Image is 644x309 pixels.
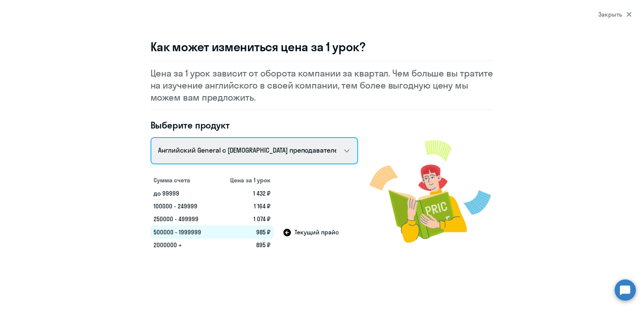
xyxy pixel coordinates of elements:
td: 2000000 + [151,239,217,251]
th: Цена за 1 урок [217,173,274,187]
p: Цена за 1 урок зависит от оборота компании за квартал. Чем больше вы тратите на изучение английск... [151,67,494,103]
h4: Выберите продукт [151,119,358,131]
td: 985 ₽ [217,225,274,239]
td: Текущий прайс [274,225,358,239]
td: 895 ₽ [217,239,274,251]
td: 500000 - 1999999 [151,225,217,239]
td: 1 164 ₽ [217,200,274,213]
td: 100000 - 249999 [151,200,217,213]
td: 250000 - 499999 [151,213,217,225]
div: Закрыть [598,10,632,19]
td: 1 074 ₽ [217,213,274,225]
td: 1 432 ₽ [217,187,274,200]
h3: Как может измениться цена за 1 урок? [151,39,494,54]
th: Сумма счета [151,173,217,187]
img: modal-image.png [369,131,494,251]
td: до 99999 [151,187,217,200]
